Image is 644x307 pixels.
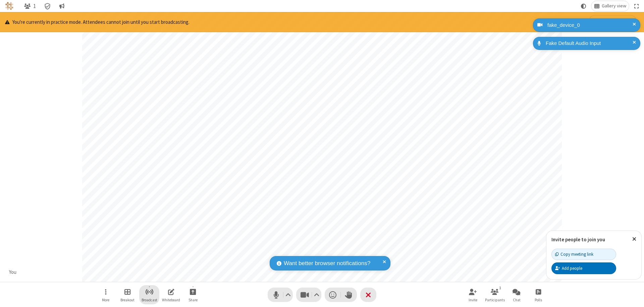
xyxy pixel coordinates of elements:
div: Fake Default Audio Input [543,40,635,47]
button: Open menu [96,285,116,304]
button: Change layout [591,1,629,11]
button: Start sharing [183,285,203,304]
div: 1 [497,285,503,291]
button: Stop video (⌘+Shift+V) [296,288,321,302]
button: Open participant list [485,285,505,304]
div: Meeting details Encryption enabled [41,1,54,11]
span: Invite [469,298,477,302]
button: Fullscreen [632,1,642,11]
p: You're currently in practice mode. Attendees cannot join until you start broadcasting. [5,18,190,26]
button: Manage Breakout Rooms [117,285,138,304]
span: Polls [535,298,542,302]
span: Breakout [120,298,135,302]
button: Conversation [56,1,67,11]
button: Raise hand [341,288,357,302]
span: 1 [33,3,36,9]
button: End or leave meeting [360,288,376,302]
span: Broadcast [142,298,157,302]
button: Invite participants (⌘+Shift+I) [463,285,483,304]
span: Participants [485,298,505,302]
img: QA Selenium DO NOT DELETE OR CHANGE [5,2,13,10]
div: Copy meeting link [555,251,593,257]
div: You [7,268,19,276]
span: Gallery view [602,3,626,9]
button: Video setting [312,288,321,302]
button: Add people [551,262,616,274]
button: Open chat [506,285,527,304]
button: Copy meeting link [551,249,616,260]
button: Start broadcasting [589,15,637,29]
span: Share [189,298,198,302]
button: Open shared whiteboard [161,285,181,304]
button: Start broadcast [139,285,159,304]
span: Chat [513,298,521,302]
span: More [102,298,109,302]
span: Want better browser notifications? [284,259,370,268]
button: Close popover [627,231,641,247]
button: Send a reaction [325,288,341,302]
span: Whiteboard [162,298,180,302]
button: Open poll [528,285,548,304]
label: Invite people to join you [551,236,605,243]
div: fake_device_0 [545,21,635,29]
button: Audio settings [284,288,293,302]
button: Using system theme [578,1,589,11]
button: Mute (⌘+Shift+A) [268,288,293,302]
button: Open participant list [21,1,39,11]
